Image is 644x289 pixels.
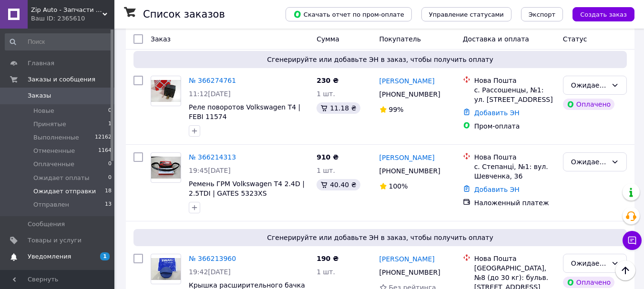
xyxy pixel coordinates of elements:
span: 11:12[DATE] [189,90,231,98]
span: Оплаченные [33,160,74,169]
a: № 366213960 [189,255,236,262]
h1: Список заказов [143,9,225,20]
a: Реле поворотов Volkswagen T4 | FEBI 11574 [189,103,300,120]
div: [PHONE_NUMBER] [378,266,442,279]
a: Добавить ЭН [474,186,520,193]
div: Ожидает отправки [571,258,607,269]
span: 100% [389,182,408,190]
span: Заказы [28,91,51,100]
span: 190 ₴ [317,255,338,262]
span: Показатели работы компании [28,269,88,286]
span: Новые [33,107,54,115]
span: 1 [108,120,112,129]
span: Покупатель [379,35,421,43]
span: 1 шт. [317,268,335,276]
div: Ваш ID: 2365610 [31,14,114,23]
div: 11.18 ₴ [317,102,360,114]
span: Создать заказ [580,11,627,18]
div: Нова Пошта [474,152,555,162]
span: Главная [28,59,54,68]
div: Нова Пошта [474,76,555,85]
img: Фото товару [151,157,181,179]
div: Ожидает отправки [571,80,607,90]
div: Оплачено [563,277,614,288]
span: 910 ₴ [317,153,338,161]
span: Выполненные [33,133,79,142]
span: Статус [563,35,587,43]
img: Фото товару [151,258,181,280]
button: Управление статусами [421,7,511,21]
div: [PHONE_NUMBER] [378,164,442,178]
span: 0 [108,174,112,182]
span: 1 [100,252,110,260]
div: 40.40 ₴ [317,179,360,190]
button: Создать заказ [572,7,634,21]
div: Ожидает отправки [571,157,607,167]
div: с. Степанці, №1: вул. Шевченка, 36 [474,162,555,181]
span: 0 [108,160,112,169]
span: Заказ [151,35,171,43]
span: Сгенерируйте или добавьте ЭН в заказ, чтобы получить оплату [137,55,623,64]
span: Заказы и сообщения [28,75,95,84]
div: Нова Пошта [474,254,555,263]
span: 19:42[DATE] [189,268,231,276]
span: 99% [389,106,404,113]
button: Экспорт [521,7,563,21]
span: Экспорт [529,11,555,18]
span: 1 шт. [317,90,335,98]
input: Поиск [5,33,112,50]
span: Сгенерируйте или добавьте ЭН в заказ, чтобы получить оплату [137,233,623,242]
span: 19:45[DATE] [189,167,231,174]
span: 230 ₴ [317,77,338,84]
a: Создать заказ [563,10,634,18]
div: Наложенный платеж [474,198,555,208]
button: Наверх [615,260,635,280]
span: Товары и услуги [28,236,82,245]
span: Zip Auto - Запчасти для микроавтобусов [31,6,102,14]
a: Ремень ГРМ Volkswagen T4 2.4D | 2.5TDI | GATES 5323XS [189,180,305,197]
span: Доставка и оплата [463,35,529,43]
div: [PHONE_NUMBER] [378,88,442,101]
span: 12162 [95,133,112,142]
span: Ожидает отправки [33,187,96,196]
span: Ожидает оплаты [33,174,90,182]
a: Фото товару [151,254,181,284]
a: № 366274761 [189,77,236,84]
a: [PERSON_NAME] [379,254,435,264]
span: Отмененные [33,147,75,155]
span: 0 [108,107,112,115]
a: Фото товару [151,76,181,106]
span: Управление статусами [429,11,504,18]
span: 1164 [98,147,112,155]
div: Оплачено [563,99,614,110]
span: 13 [105,200,112,209]
div: с. Рассошенцы, №1: ул. [STREET_ADDRESS] [474,85,555,104]
a: Добавить ЭН [474,109,520,117]
span: Принятые [33,120,66,129]
button: Чат с покупателем [623,231,642,250]
span: Скачать отчет по пром-оплате [293,10,404,19]
span: Сумма [317,35,339,43]
a: № 366214313 [189,153,236,161]
button: Скачать отчет по пром-оплате [286,7,412,21]
a: [PERSON_NAME] [379,153,435,162]
img: Фото товару [151,80,181,102]
span: Сообщения [28,220,65,229]
span: 18 [105,187,112,196]
span: Уведомления [28,252,71,261]
a: Фото товару [151,152,181,183]
a: [PERSON_NAME] [379,76,435,86]
span: Отправлен [33,200,69,209]
div: Пром-оплата [474,121,555,131]
span: 1 шт. [317,167,335,174]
